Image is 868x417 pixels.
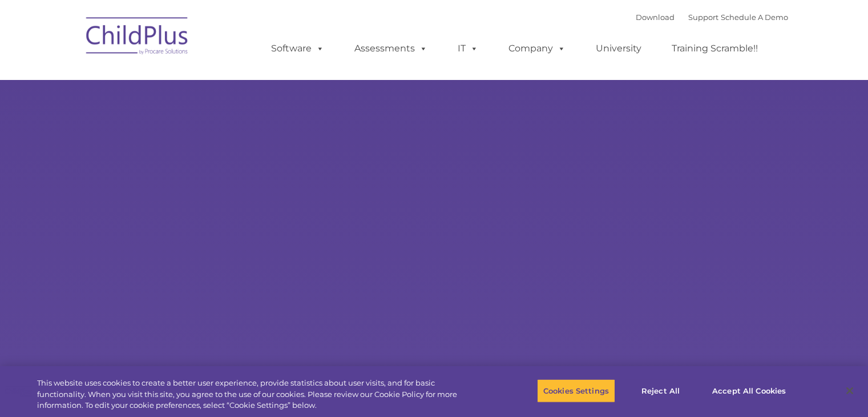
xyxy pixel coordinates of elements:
a: Support [688,13,718,22]
button: Close [837,378,862,403]
font: | [636,13,788,22]
div: This website uses cookies to create a better user experience, provide statistics about user visit... [37,378,478,411]
img: ChildPlus by Procare Solutions [80,9,195,66]
button: Accept All Cookies [706,379,792,403]
a: Assessments [343,37,439,60]
a: Schedule A Demo [721,13,788,22]
a: Software [260,37,336,60]
a: University [584,37,653,60]
button: Reject All [625,379,696,403]
a: Company [497,37,577,60]
a: Download [636,13,675,22]
a: IT [446,37,490,60]
button: Cookies Settings [537,379,615,403]
a: Training Scramble!! [660,37,769,60]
